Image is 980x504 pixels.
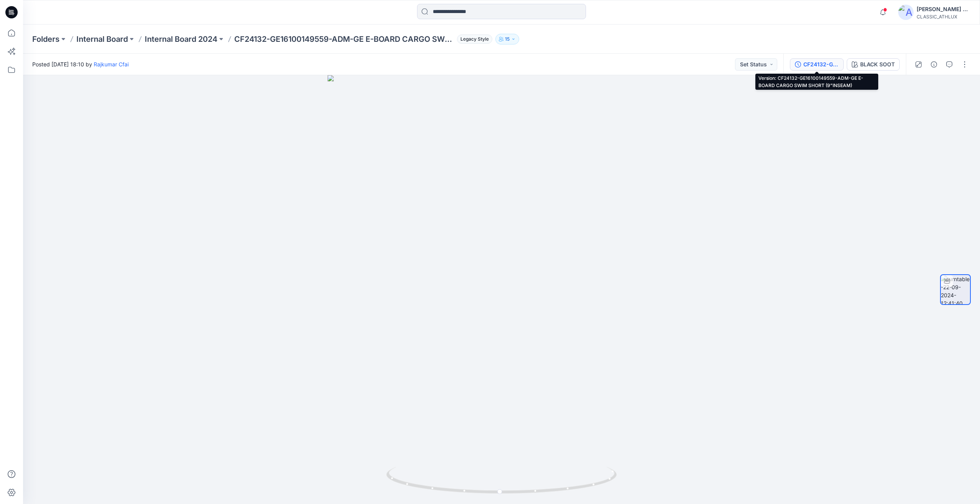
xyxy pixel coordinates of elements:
span: Posted [DATE] 18:10 by [32,60,129,68]
div: [PERSON_NAME] Cfai [917,5,970,14]
a: Internal Board 2024 [145,34,217,44]
button: Legacy Style [454,34,492,44]
img: avatar [898,5,914,20]
button: BLACK SOOT [847,58,900,71]
p: 15 [505,35,510,43]
div: CLASSIC_ATHLUX [917,14,970,20]
button: CF24132-GE16100149559-ADM-GE E-BOARD CARGO SWIM SHORT (9”INSEAM) [790,58,844,71]
div: BLACK SOOT [860,60,895,69]
span: Legacy Style [457,35,492,44]
button: Details [928,58,940,71]
a: Internal Board [76,34,128,44]
img: turntable-22-09-2024-12:41:40 [941,275,970,304]
a: Rajkumar Cfai [94,61,129,68]
a: Folders [32,34,60,44]
button: 15 [495,34,519,44]
div: CF24132-GE16100149559-ADM-GE E-BOARD CARGO SWIM SHORT (9”INSEAM) [803,60,839,69]
p: CF24132-GE16100149559-ADM-GE E-BOARD CARGO SWIM SHORT (9”INSEAM) [234,34,454,44]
